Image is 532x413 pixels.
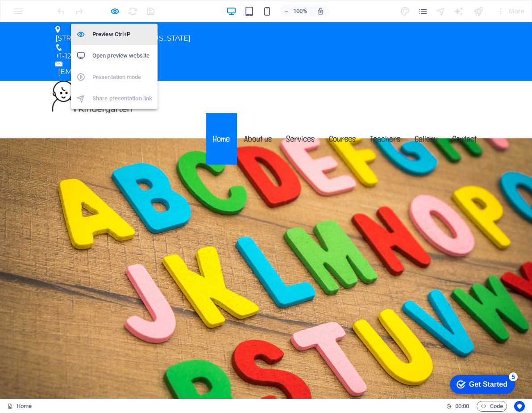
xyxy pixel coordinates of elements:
[48,58,137,91] img: smiile.png
[455,401,469,412] span: 00 00
[407,91,445,142] a: Gallery
[92,50,152,61] h6: Open preview website
[7,4,72,23] div: Get Started 5 items remaining, 0% complete
[445,91,484,142] a: Contact
[7,401,32,412] a: Click to cancel selection. Double-click to open Pages
[418,6,428,17] i: Pages (Ctrl+Alt+S)
[280,6,312,17] button: 100%
[237,91,279,142] a: About us
[129,12,149,20] span: 32765
[92,29,152,40] h6: Preview Ctrl+P
[55,29,112,38] span: +1-123-456-7890
[279,91,322,142] a: Services
[55,11,470,21] p: ,
[363,91,407,142] a: Teachers
[26,10,65,18] div: Get Started
[477,401,507,412] button: Code
[206,91,237,142] a: Home
[461,403,463,409] span: :
[55,12,127,20] span: [STREET_ADDRESS]
[322,91,363,142] a: Courses
[58,45,125,54] a: [EMAIL_ADDRESS]
[446,401,470,412] h6: Session time
[481,401,503,412] span: Code
[66,2,75,11] div: 5
[514,401,525,412] button: Usercentrics
[418,6,428,17] button: pages
[293,6,308,17] h6: 100%
[151,12,191,20] span: [US_STATE]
